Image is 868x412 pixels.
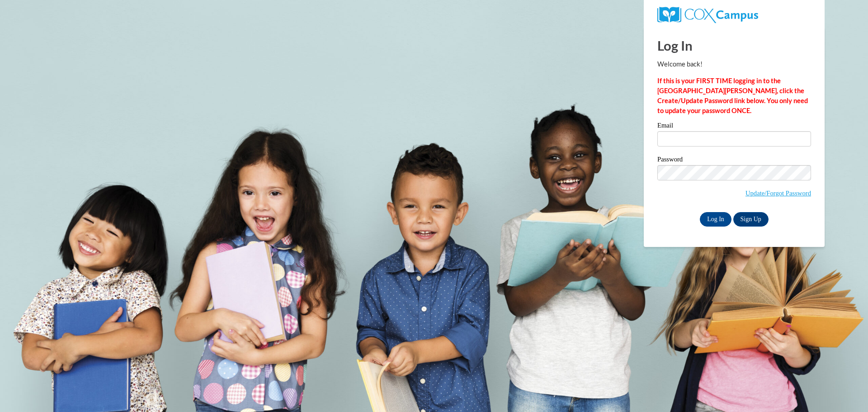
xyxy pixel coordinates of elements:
label: Email [657,122,811,131]
h1: Log In [657,36,811,55]
a: COX Campus [657,10,758,18]
a: Update/Forgot Password [745,189,811,197]
a: Sign Up [733,212,769,227]
label: Password [657,156,811,165]
p: Welcome back! [657,59,811,69]
input: Log In [700,212,731,227]
strong: If this is your FIRST TIME logging in to the [GEOGRAPHIC_DATA][PERSON_NAME], click the Create/Upd... [657,77,808,114]
img: COX Campus [657,7,758,23]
